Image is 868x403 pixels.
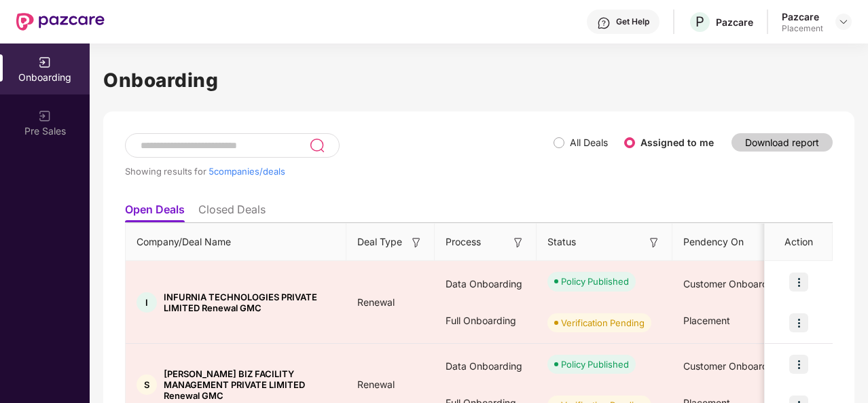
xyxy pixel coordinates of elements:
[695,14,704,30] span: P
[561,316,645,330] div: Verification Pending
[561,357,629,371] div: Policy Published
[683,234,744,249] span: Pendency On
[782,23,823,34] div: Placement
[511,236,525,249] img: svg+xml;base64,PHN2ZyB3aWR0aD0iMTYiIGhlaWdodD0iMTYiIHZpZXdCb3g9IjAgMCAxNiAxNiIgZmlsbD0ibm9uZSIgeG...
[647,236,661,249] img: svg+xml;base64,PHN2ZyB3aWR0aD0iMTYiIGhlaWdodD0iMTYiIHZpZXdCb3g9IjAgMCAxNiAxNiIgZmlsbD0ibm9uZSIgeG...
[435,302,537,339] div: Full Onboarding
[125,166,554,177] div: Showing results for
[198,203,266,222] li: Closed Deals
[782,10,823,23] div: Pazcare
[597,16,611,30] img: svg+xml;base64,PHN2ZyBpZD0iSGVscC0zMngzMiIgeG1sbnM9Imh0dHA6Ly93d3cudzMub3JnLzIwMDAvc3ZnIiB3aWR0aD...
[570,137,608,148] label: All Deals
[616,16,649,27] div: Get Help
[838,16,849,27] img: svg+xml;base64,PHN2ZyBpZD0iRHJvcGRvd24tMzJ4MzIiIHhtbG5zPSJodHRwOi8vd3d3LnczLm9yZy8yMDAwL3N2ZyIgd2...
[38,56,52,69] img: svg+xml;base64,PHN2ZyB3aWR0aD0iMjAiIGhlaWdodD0iMjAiIHZpZXdCb3g9IjAgMCAyMCAyMCIgZmlsbD0ibm9uZSIgeG...
[125,203,185,222] li: Open Deals
[410,236,423,249] img: svg+xml;base64,PHN2ZyB3aWR0aD0iMTYiIGhlaWdodD0iMTYiIHZpZXdCb3g9IjAgMCAxNiAxNiIgZmlsbD0ibm9uZSIgeG...
[16,13,105,31] img: New Pazcare Logo
[137,292,157,313] div: I
[789,273,808,292] img: icon
[446,234,481,249] span: Process
[435,266,537,302] div: Data Onboarding
[164,292,336,313] span: INFURNIA TECHNOLOGIES PRIVATE LIMITED Renewal GMC
[683,360,782,372] span: Customer Onboarding
[731,133,833,152] button: Download report
[38,109,52,123] img: svg+xml;base64,PHN2ZyB3aWR0aD0iMjAiIGhlaWdodD0iMjAiIHZpZXdCb3g9IjAgMCAyMCAyMCIgZmlsbD0ibm9uZSIgeG...
[435,348,537,385] div: Data Onboarding
[789,313,808,332] img: icon
[789,355,808,374] img: icon
[547,234,576,249] span: Status
[103,65,854,95] h1: Onboarding
[209,166,285,177] span: 5 companies/deals
[309,137,325,154] img: svg+xml;base64,PHN2ZyB3aWR0aD0iMjQiIGhlaWdodD0iMjUiIHZpZXdCb3g9IjAgMCAyNCAyNSIgZmlsbD0ibm9uZSIgeG...
[683,278,782,290] span: Customer Onboarding
[126,224,346,261] th: Company/Deal Name
[357,234,402,249] span: Deal Type
[765,224,833,261] th: Action
[164,368,336,401] span: [PERSON_NAME] BIZ FACILITY MANAGEMENT PRIVATE LIMITED Renewal GMC
[137,374,157,395] div: S
[346,379,405,390] span: Renewal
[561,275,629,288] div: Policy Published
[640,137,714,148] label: Assigned to me
[683,315,730,326] span: Placement
[716,16,753,29] div: Pazcare
[346,296,405,308] span: Renewal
